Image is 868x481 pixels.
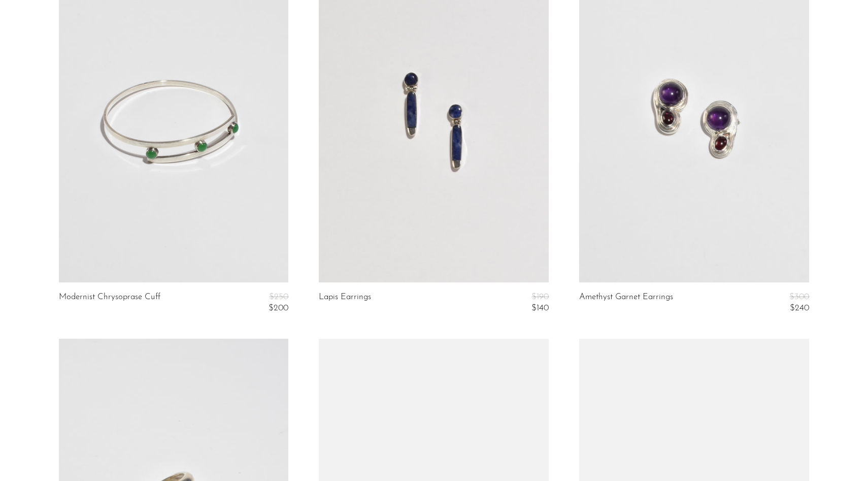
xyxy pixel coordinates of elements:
span: $140 [531,304,549,312]
a: Lapis Earrings [319,293,371,313]
span: $300 [789,293,809,301]
span: $240 [790,304,809,312]
a: Amethyst Garnet Earrings [579,293,673,313]
a: Modernist Chrysoprase Cuff [59,293,160,313]
span: $250 [269,293,288,301]
span: $190 [531,293,549,301]
span: $200 [269,304,288,312]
